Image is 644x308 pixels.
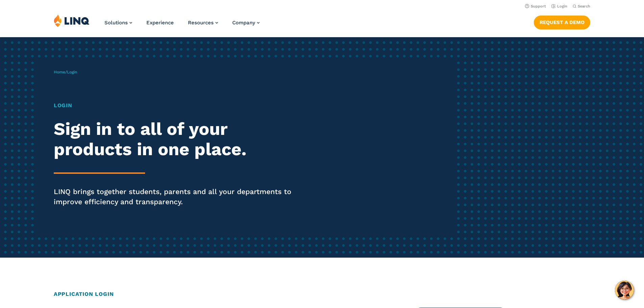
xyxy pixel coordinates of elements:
nav: Primary Navigation [104,14,260,37]
span: Solutions [104,20,128,26]
a: Company [232,20,260,26]
img: LINQ | K‑12 Software [54,14,90,27]
span: Search [578,4,590,8]
h1: Login [54,101,302,110]
button: Hello, have a question? Let’s chat. [615,281,634,300]
span: Company [232,20,255,26]
a: Solutions [104,20,132,26]
h2: Application Login [54,290,590,298]
a: Login [551,4,567,8]
a: Home [54,70,65,74]
nav: Button Navigation [534,14,590,29]
a: Request a Demo [534,16,590,29]
a: Resources [188,20,218,26]
button: Open Search Bar [573,4,590,9]
span: / [54,70,77,74]
span: Resources [188,20,214,26]
a: Experience [146,20,174,26]
h2: Sign in to all of your products in one place. [54,119,302,160]
span: Login [67,70,77,74]
a: Support [525,4,546,8]
p: LINQ brings together students, parents and all your departments to improve efficiency and transpa... [54,187,302,207]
